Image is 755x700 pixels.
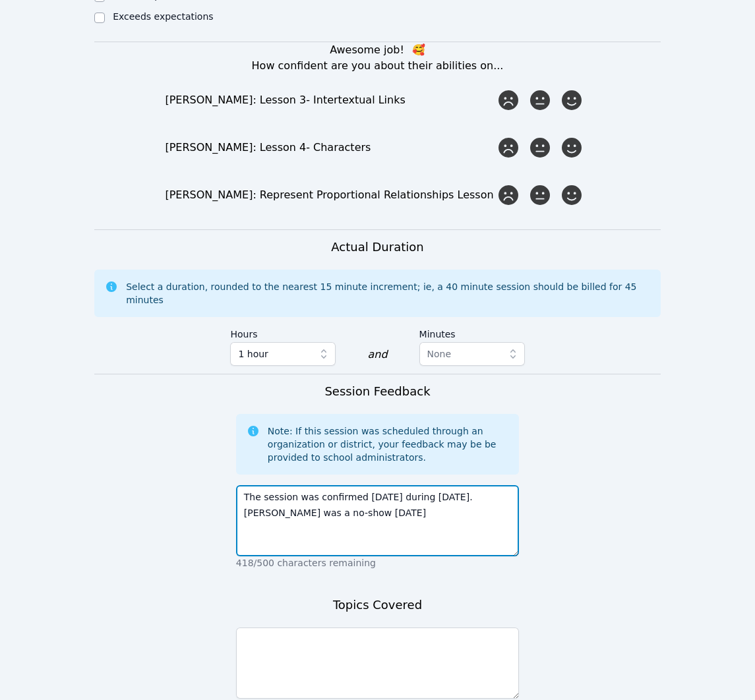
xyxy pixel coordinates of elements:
span: Awesome job! [330,44,404,56]
div: and [367,347,387,363]
div: Select a duration, rounded to the nearest 15 minute increment; ie, a 40 minute session should be ... [126,280,650,306]
h3: Topics Covered [333,596,422,614]
span: kisses [412,44,425,56]
h3: Actual Duration [331,238,423,256]
label: Minutes [419,322,525,342]
button: 1 hour [230,342,336,366]
textarea: The session was confirmed [DATE] during [DATE]. [PERSON_NAME] was a no-show [DATE] [236,485,519,556]
span: 1 hour [238,346,268,362]
span: How confident are you about their abilities on... [252,59,504,72]
h3: Session Feedback [324,382,430,401]
div: [PERSON_NAME]: Lesson 3- Intertextual Links [165,92,495,108]
div: Note: If this session was scheduled through an organization or district, your feedback may be be ... [268,424,508,464]
button: None [419,342,525,366]
label: Exceeds expectations [113,11,213,22]
label: Hours [230,322,336,342]
span: None [427,349,452,359]
p: 418/500 characters remaining [236,556,519,569]
div: [PERSON_NAME]: Represent Proportional Relationships Lesson [165,187,495,203]
div: [PERSON_NAME]: Lesson 4- Characters [165,140,495,156]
